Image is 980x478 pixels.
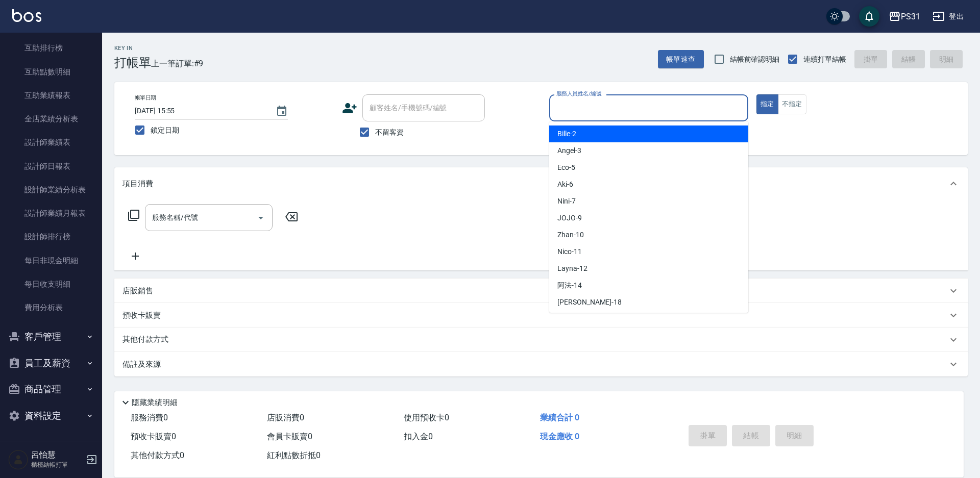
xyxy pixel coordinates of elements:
a: 互助點數明細 [4,60,98,84]
button: 不指定 [778,94,806,114]
p: 店販銷售 [122,286,153,296]
span: 會員卡販賣 0 [267,432,312,441]
a: 設計師業績表 [4,131,98,154]
input: YYYY/MM/DD hh:mm [135,103,265,119]
a: 全店業績分析表 [4,107,98,131]
button: 帳單速查 [658,50,704,69]
span: 其他付款方式 0 [131,450,184,460]
span: 服務消費 0 [131,413,168,422]
a: 設計師日報表 [4,155,98,178]
a: 互助業績報表 [4,84,98,107]
a: 設計師排行榜 [4,225,98,248]
label: 服務人員姓名/編號 [556,90,601,97]
a: 互助排行榜 [4,36,98,60]
p: 其他付款方式 [122,334,174,345]
span: JOJO -9 [557,213,582,223]
button: 指定 [756,94,778,114]
img: Person [8,449,29,470]
button: save [859,6,879,27]
p: 項目消費 [122,179,153,189]
span: Aki -6 [557,179,573,190]
span: 不留客資 [375,127,404,138]
span: Nini -7 [557,196,576,207]
button: 資料設定 [4,402,98,429]
span: 結帳前確認明細 [730,54,780,65]
div: 預收卡販賣 [114,303,968,328]
span: 店販消費 0 [267,413,304,422]
span: 預收卡販賣 0 [131,432,176,441]
h5: 呂怡慧 [31,450,83,460]
span: 扣入金 0 [404,432,433,441]
a: 每日非現金明細 [4,249,98,272]
span: 使用預收卡 0 [404,413,449,422]
button: 登出 [928,7,968,26]
button: 員工及薪資 [4,350,98,376]
button: PS31 [885,6,924,27]
span: 阿法 -14 [557,280,582,291]
span: 連續打單結帳 [803,54,846,65]
button: 客戶管理 [4,323,98,350]
a: 設計師業績分析表 [4,178,98,202]
h3: 打帳單 [114,56,151,70]
span: Eco -5 [557,162,575,173]
span: Bille -2 [557,129,576,139]
a: 每日收支明細 [4,272,98,296]
span: Angel -3 [557,145,581,156]
div: 店販銷售 [114,279,968,303]
span: 現金應收 0 [540,432,579,441]
p: 備註及來源 [122,359,161,370]
span: Nico -11 [557,246,582,257]
div: 項目消費 [114,167,968,200]
span: Layna -12 [557,263,587,274]
p: 預收卡販賣 [122,310,161,321]
span: 業績合計 0 [540,413,579,422]
button: Open [253,210,269,226]
span: 紅利點數折抵 0 [267,450,321,460]
span: 鎖定日期 [151,125,179,136]
div: 其他付款方式 [114,328,968,352]
span: [PERSON_NAME] -18 [557,297,622,308]
a: 費用分析表 [4,296,98,319]
img: Logo [12,9,41,22]
span: Zhan -10 [557,230,584,240]
a: 設計師業績月報表 [4,202,98,225]
label: 帳單日期 [135,94,156,102]
button: Choose date, selected date is 2025-09-19 [269,99,294,123]
h2: Key In [114,45,151,52]
p: 隱藏業績明細 [132,397,178,408]
div: 備註及來源 [114,352,968,376]
div: PS31 [901,10,920,23]
button: 商品管理 [4,376,98,402]
p: 櫃檯結帳打單 [31,460,83,469]
span: 上一筆訂單:#9 [151,57,204,70]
